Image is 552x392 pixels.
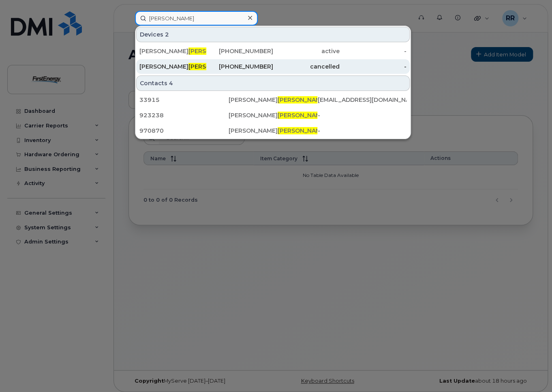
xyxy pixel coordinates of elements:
div: [PHONE_NUMBER] [206,47,273,55]
div: [PHONE_NUMBER] [206,62,273,71]
div: [PERSON_NAME] [229,127,318,135]
div: [PERSON_NAME] [139,47,206,55]
div: - [317,111,407,119]
div: - [340,62,407,71]
div: active [273,47,340,55]
span: [PERSON_NAME] [188,47,237,55]
a: [PERSON_NAME][PERSON_NAME][PHONE_NUMBER]cancelled- [136,59,410,74]
span: 2 [165,30,169,39]
div: - [317,127,407,135]
a: 923238[PERSON_NAME][PERSON_NAME]- [136,108,410,123]
div: Contacts [136,75,410,91]
div: 970870 [139,127,229,135]
span: 4 [169,79,173,87]
div: cancelled [273,62,340,71]
a: [PERSON_NAME][PERSON_NAME][PHONE_NUMBER]active- [136,44,410,58]
div: - [340,47,407,55]
div: 923238 [139,111,229,119]
span: [PERSON_NAME] [278,96,327,103]
div: [PERSON_NAME] [229,111,318,119]
iframe: Messenger Launcher [517,357,546,386]
span: [PERSON_NAME] [188,63,237,70]
a: 33915[PERSON_NAME][PERSON_NAME][EMAIL_ADDRESS][DOMAIN_NAME] [136,93,410,107]
div: [PERSON_NAME] [139,62,206,71]
div: Devices [136,27,410,42]
div: [PERSON_NAME] [229,96,318,104]
span: [PERSON_NAME] [278,127,327,134]
div: [EMAIL_ADDRESS][DOMAIN_NAME] [317,96,407,104]
span: [PERSON_NAME] [278,112,327,119]
div: 33915 [139,96,229,104]
a: 970870[PERSON_NAME][PERSON_NAME]- [136,123,410,138]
